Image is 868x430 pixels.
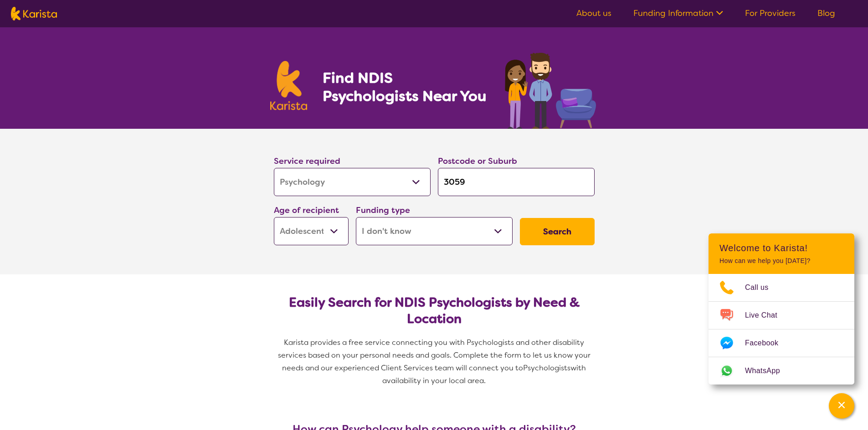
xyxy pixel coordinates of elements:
div: Channel Menu [709,233,854,384]
label: Age of recipient [274,205,339,216]
span: Facebook [745,336,789,350]
ul: Choose channel [709,274,854,384]
span: WhatsApp [745,364,791,378]
a: For Providers [745,8,796,19]
a: Funding Information [633,8,723,19]
label: Service required [274,156,340,167]
label: Funding type [356,205,410,216]
img: psychology [502,49,598,129]
p: How can we help you [DATE]? [719,257,843,265]
label: Postcode or Suburb [438,156,517,167]
h2: Welcome to Karista! [719,243,843,253]
button: Channel Menu [829,393,854,419]
img: Karista logo [11,7,57,20]
h1: Find NDIS Psychologists Near You [323,69,491,105]
a: Web link opens in a new tab. [709,357,854,384]
img: Karista logo [270,61,308,110]
button: Search [520,218,595,245]
span: Karista provides a free service connecting you with Psychologists and other disability services b... [278,338,592,373]
input: Type [438,168,595,196]
span: Psychologists [523,363,570,373]
a: About us [576,8,611,19]
span: Live Chat [745,309,788,322]
h2: Easily Search for NDIS Psychologists by Need & Location [281,294,587,327]
a: Blog [817,8,835,19]
span: Call us [745,281,780,294]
